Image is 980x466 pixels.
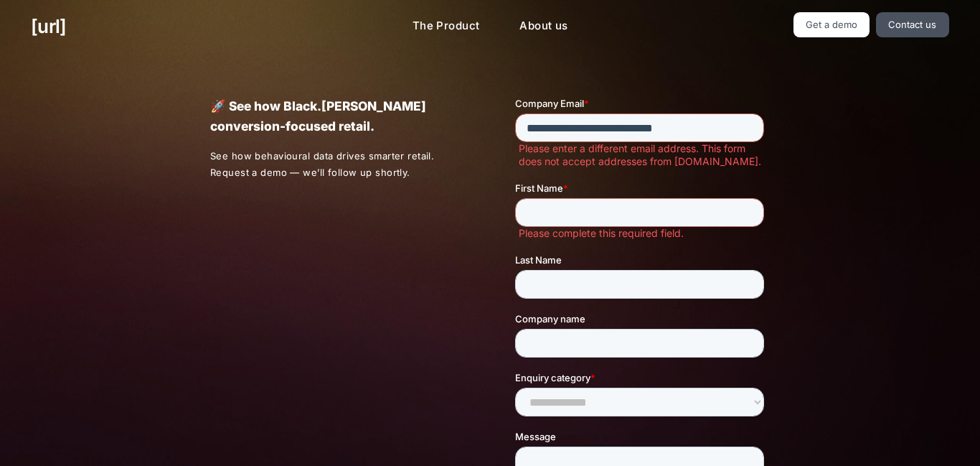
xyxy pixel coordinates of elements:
p: See how behavioural data drives smarter retail. Request a demo — we’ll follow up shortly. [210,148,466,181]
p: 🚀 See how Black.[PERSON_NAME] conversion-focused retail. [210,96,465,136]
a: About us [508,12,579,40]
a: [URL] [31,12,66,40]
a: Get a demo [793,12,870,37]
a: Contact us [876,12,949,37]
a: The Product [401,12,491,40]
